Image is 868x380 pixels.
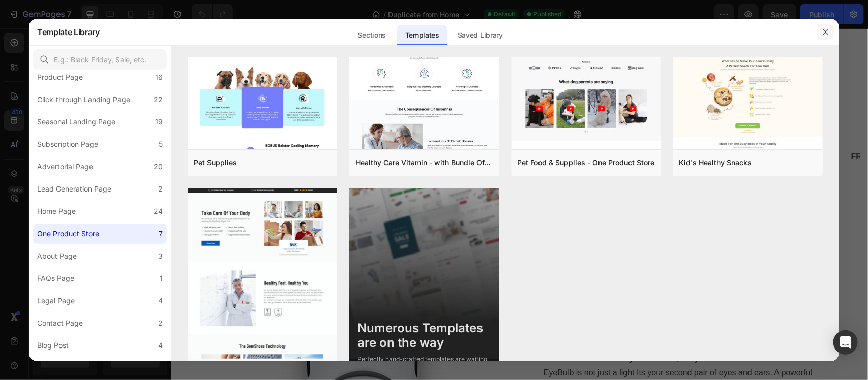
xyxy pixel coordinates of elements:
div: Subscription Page [37,138,98,150]
div: 22 [154,93,163,106]
p: LIMITED TIME 20% OFF SALE [282,121,397,136]
div: One Product Store [37,228,99,240]
div: Pet Food & Supplies - One Product Store [518,156,655,169]
h1: EyeBulb - E27 Security Camera [372,174,653,195]
div: FREE SHIPPING [679,120,744,137]
div: 7 [159,228,163,240]
div: Blog Post [37,339,69,352]
div: About Page [37,250,77,262]
div: 16 [155,71,163,83]
div: Home Page [37,205,76,217]
p: EyeBulb is not just a light Its your second pair of eyes and ears. A powerful HD camera and LED l... [372,340,652,378]
div: 1 [160,272,163,284]
div: Contact Page [37,317,83,329]
div: Lead Generation Page [37,183,111,195]
input: E.g.: Black Friday, Sale, etc. [33,49,167,70]
a: See all features [286,51,410,84]
div: Advertorial Page [37,161,93,173]
p: See all features [298,57,384,78]
div: Pet Supplies [194,156,237,169]
div: 30 DAYS MONEY BACK GUARANTEE [104,120,251,137]
p: Free and fast delivery [393,254,471,268]
a: BUY NOW [460,11,526,34]
p: BUY NOW [468,15,506,30]
div: 4 [158,339,163,352]
div: 5 [159,138,163,150]
h2: Template Library [37,19,100,45]
div: $59.99 [372,203,418,223]
div: 2 [158,183,163,195]
div: Open Intercom Messenger [833,330,858,355]
div: FAQs Page [37,272,74,284]
div: Seasonal Landing Page [37,116,115,128]
div: 2 [158,317,163,329]
h3: Your smart set of eyes & ears, Anywhere! [372,324,559,334]
div: 3 [158,250,163,262]
div: Click-through Landing Page [37,93,130,106]
div: 19 [155,116,163,128]
div: $89.99 [422,206,449,220]
div: FREE SHIPPING [8,120,73,137]
pre: - 33% off [453,205,501,221]
p: 30-day Money Back Guarantee [393,278,505,293]
div: Healthy Care Vitamin - with Bundle Offer [355,156,493,169]
div: 24 [154,205,163,217]
div: Templates [397,25,447,45]
div: 4 [158,295,163,307]
div: Saved Library [450,25,511,45]
p: NO TOOLS & NO WIRES [430,121,524,136]
div: 20 [154,161,163,173]
div: Kid's Healthy Snacks [679,156,752,169]
div: Sections [350,25,394,45]
div: Numerous Templates are on the way [357,321,491,351]
p: 360º REMOTE PAN/TILT [556,121,647,136]
div: Product Page [37,71,83,83]
div: Perfectly hand-crafted templates are waiting for you to use [357,355,491,373]
div: Legal Page [37,295,75,307]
